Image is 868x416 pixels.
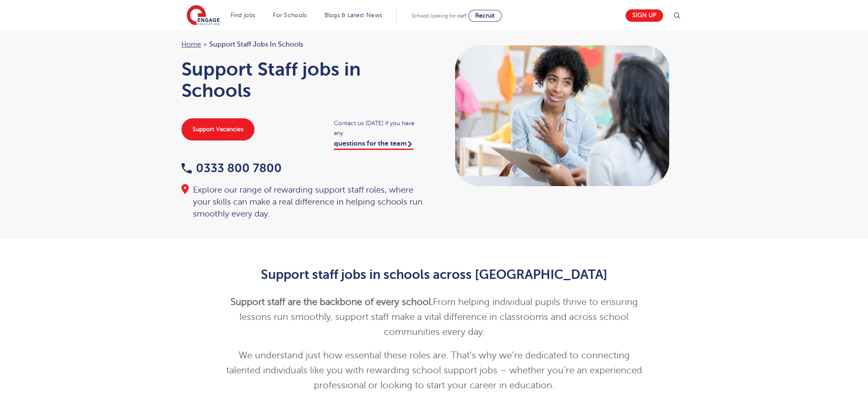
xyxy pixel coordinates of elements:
a: Support Vacancies [181,118,254,141]
a: Home [181,41,201,48]
span: Recruit [475,12,495,19]
span: Contact us [DATE] if you have any [334,118,426,138]
div: Explore our range of rewarding support staff roles, where your skills can make a real difference ... [181,184,426,220]
a: 0333 800 7800 [181,161,282,175]
strong: Support staff jobs in schools across [GEOGRAPHIC_DATA] [260,267,607,282]
a: Find jobs [231,12,256,18]
a: Sign up [625,9,663,22]
p: We understand just how essential these roles are. That’s why we’re dedicated to connecting talent... [225,348,643,393]
h1: Support Staff jobs in Schools [181,59,426,101]
a: Blogs & Latest News [324,12,383,18]
a: For Schools [273,12,307,18]
span: Support Staff jobs in Schools [209,39,303,50]
p: From helping individual pupils thrive to ensuring lessons run smoothly, support staff make a vita... [225,295,643,340]
strong: Support staff are the backbone of every school. [230,297,433,307]
span: > [203,41,207,48]
span: Schools looking for staff [412,13,467,19]
a: questions for the team [334,140,413,150]
img: Engage Education [187,5,220,26]
nav: breadcrumb [181,39,426,50]
a: Recruit [468,10,502,22]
